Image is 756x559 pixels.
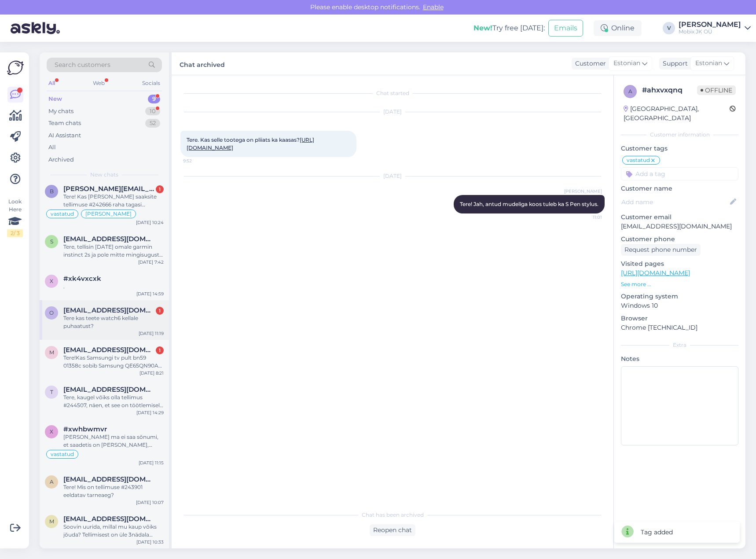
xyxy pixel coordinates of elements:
[63,386,155,394] span: timokilk780@gmail.com
[621,222,738,231] p: [EMAIL_ADDRESS][DOMAIN_NAME]
[50,188,54,195] span: b
[679,21,741,28] div: [PERSON_NAME]
[49,309,54,316] span: o
[156,185,164,193] div: 1
[180,58,225,70] label: Chat archived
[136,409,164,416] div: [DATE] 14:29
[63,306,155,314] span: ottedel98@icloud.com
[187,136,314,151] span: Tere. Kas selle tootega on pliiats ka kaasas?
[63,185,155,193] span: bert.privoi@gmail.com
[63,283,164,291] div: .
[180,89,605,97] div: Chat started
[621,184,738,193] p: Customer name
[145,107,160,116] div: 10
[621,314,738,323] p: Browser
[7,59,24,76] img: Askly Logo
[594,20,642,36] div: Online
[621,292,738,301] p: Operating system
[63,394,164,409] div: Tere, kaugel võiks olla tellimus #244507, näen, et see on töötlemisel küll aga nädal aega juba.
[621,259,738,268] p: Visited pages
[139,370,164,376] div: [DATE] 8:21
[90,171,118,179] span: New chats
[564,188,602,195] span: [PERSON_NAME]
[679,21,751,35] a: [PERSON_NAME]Mobix JK OÜ
[697,85,736,95] span: Offline
[659,59,688,68] div: Support
[679,28,741,35] div: Mobix JK OÜ
[63,275,101,283] span: #xk4vxcxk
[63,433,164,449] div: [PERSON_NAME] ma ei saa sõnumi, et saadetis on [PERSON_NAME], [PERSON_NAME] tühistama tellimust. ...
[621,144,738,153] p: Customer tags
[63,483,164,499] div: Tere! Mis on tellimuse #243901 eeldatav tarneaeg?
[47,77,57,89] div: All
[91,77,106,89] div: Web
[63,515,155,523] span: mirjam.talts@hotmail.com
[621,131,738,139] div: Customer information
[63,523,164,539] div: Soovin uurida, millal mu kaup võiks jõuda? Tellimisest on üle 3nädala möödas juba. Tellimuse nr: ...
[48,131,81,140] div: AI Assistant
[48,143,56,152] div: All
[420,3,446,11] span: Enable
[621,280,738,288] p: See more ...
[569,214,602,221] span: 11:01
[156,307,164,315] div: 1
[63,475,155,483] span: annabel.sagen@gmail.com
[145,119,160,128] div: 52
[63,243,164,259] div: Tere, tellisin [DATE] omale garmin instinct 2s ja pole mitte mingisugust infot selle kohta saanud...
[183,158,216,164] span: 9:52
[50,428,53,435] span: x
[63,346,155,354] span: marguskaar@hotmail.com
[621,269,690,277] a: [URL][DOMAIN_NAME]
[63,235,155,243] span: sverrep3@gmail.com
[50,478,54,485] span: a
[7,229,23,237] div: 2 / 3
[642,85,697,96] div: # ahxvxqnq
[50,238,53,245] span: s
[370,524,415,536] div: Reopen chat
[7,198,23,237] div: Look Here
[136,499,164,506] div: [DATE] 10:07
[136,539,164,545] div: [DATE] 10:33
[621,323,738,332] p: Chrome [TECHNICAL_ID]
[621,301,738,310] p: Windows 10
[50,278,53,284] span: x
[55,60,110,70] span: Search customers
[138,259,164,265] div: [DATE] 7:42
[50,389,53,395] span: t
[460,201,598,207] span: Tere! Jah, antud mudeliga koos tuleb ka S Pen stylus.
[613,59,640,68] span: Estonian
[139,460,164,466] div: [DATE] 11:15
[621,167,738,180] input: Add a tag
[621,244,701,256] div: Request phone number
[621,235,738,244] p: Customer phone
[572,59,606,68] div: Customer
[473,24,492,32] b: New!
[180,108,605,116] div: [DATE]
[48,119,81,128] div: Team chats
[621,197,728,207] input: Add name
[695,59,722,68] span: Estonian
[48,95,62,103] div: New
[63,193,164,209] div: Tere! Kas [PERSON_NAME] saaksite tellimuse #242666 raha tagasi [PERSON_NAME] voi homse paeva jook...
[627,158,650,163] span: vastatud
[628,88,632,95] span: a
[641,528,673,537] div: Tag added
[63,425,107,433] span: #xwhbwmvr
[148,95,160,103] div: 9
[48,107,73,116] div: My chats
[180,172,605,180] div: [DATE]
[51,452,74,457] span: vastatud
[139,330,164,337] div: [DATE] 11:19
[63,354,164,370] div: Tere!Kas Samsungi tv pult bn59 01358c sobib Samsung QE65QN90A 65" 4K Neo QLED?
[51,211,74,217] span: vastatud
[49,518,54,525] span: m
[49,349,54,356] span: m
[621,213,738,222] p: Customer email
[136,219,164,226] div: [DATE] 10:24
[624,104,730,123] div: [GEOGRAPHIC_DATA], [GEOGRAPHIC_DATA]
[621,341,738,349] div: Extra
[362,511,424,519] span: Chat has been archived
[85,211,132,217] span: [PERSON_NAME]
[156,346,164,354] div: 1
[548,20,583,37] button: Emails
